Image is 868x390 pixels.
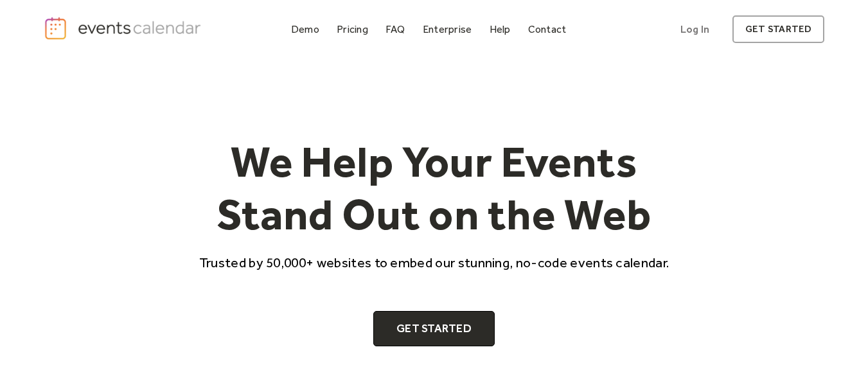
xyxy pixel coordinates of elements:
a: Demo [286,21,324,38]
a: FAQ [380,21,411,38]
div: Demo [291,26,319,33]
a: Help [484,21,516,38]
a: Get Started [373,311,495,347]
a: Log In [668,15,722,43]
a: get started [732,15,824,43]
div: Enterprise [423,26,472,33]
div: FAQ [385,26,405,33]
a: Contact [523,21,572,38]
p: Trusted by 50,000+ websites to embed our stunning, no-code events calendar. [188,253,681,272]
a: Enterprise [418,21,477,38]
div: Help [490,26,511,33]
div: Contact [528,26,567,33]
div: Pricing [337,26,368,33]
a: home [44,16,204,41]
h1: We Help Your Events Stand Out on the Web [188,136,681,240]
a: Pricing [332,21,373,38]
